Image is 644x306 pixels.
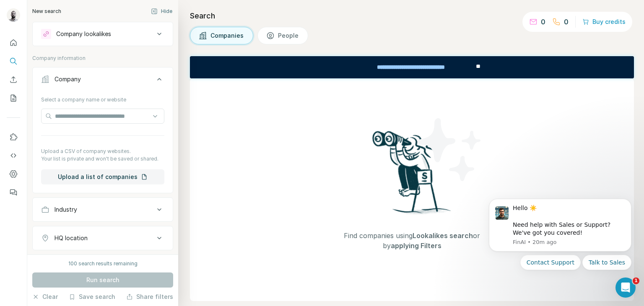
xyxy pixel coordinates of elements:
[7,185,20,200] button: Feedback
[7,54,20,69] button: Search
[391,241,441,250] span: applying Filters
[56,30,111,38] div: Company lookalikes
[541,17,545,27] p: 0
[68,260,138,267] div: 100 search results remaining
[582,16,626,28] button: Buy credits
[32,8,61,15] div: New search
[7,130,20,145] button: Use Surfe on LinkedIn
[32,54,173,62] p: Company information
[413,231,473,240] span: Lookalikes search
[278,31,299,40] span: People
[476,189,644,302] iframe: Intercom notifications message
[33,200,173,220] button: Industry
[33,228,173,248] button: HQ location
[369,129,456,222] img: Surfe Illustration - Woman searching with binoculars
[7,8,20,22] img: Avatar
[615,277,636,298] iframe: Intercom live chat
[633,277,639,284] span: 1
[7,148,20,163] button: Use Surfe API
[55,75,81,83] div: Company
[32,293,58,301] button: Clear
[564,17,569,27] p: 0
[33,69,173,93] button: Company
[33,24,173,44] button: Company lookalikes
[7,91,20,106] button: My lists
[412,112,488,187] img: Surfe Illustration - Stars
[41,169,164,184] button: Upload a list of companies
[41,148,164,155] p: Upload a CSV of company websites.
[41,155,164,163] p: Your list is private and won't be saved or shared.
[190,56,634,78] iframe: Banner
[7,72,20,87] button: Enrich CSV
[7,35,20,50] button: Quick start
[337,231,488,251] span: Find companies using or by
[145,5,178,18] button: Hide
[7,166,20,182] button: Dashboard
[41,93,164,104] div: Select a company name or website
[55,234,88,242] div: HQ location
[126,293,173,301] button: Share filters
[190,10,634,22] h4: Search
[69,293,115,301] button: Save search
[55,205,77,214] div: Industry
[210,31,244,40] span: Companies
